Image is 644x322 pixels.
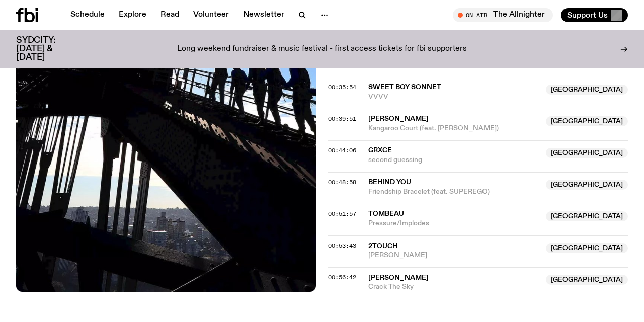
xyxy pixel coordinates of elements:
span: VVVV [368,92,540,102]
span: Support Us [567,11,608,20]
span: 00:53:43 [328,242,356,250]
span: 00:39:51 [328,115,356,123]
button: 00:53:43 [328,243,356,249]
span: Friendship Bracelet (feat. SUPEREGO) [368,187,540,197]
span: 00:44:06 [328,146,356,154]
span: 00:51:57 [328,210,356,218]
span: Tombeau [368,210,404,217]
span: 2touch [368,243,397,250]
button: 00:51:57 [328,211,356,217]
span: [GEOGRAPHIC_DATA] [546,180,628,190]
span: Sweet Boy Sonnet [368,84,441,91]
p: Long weekend fundraiser & music festival - first access tickets for fbi supporters [177,45,467,54]
span: [GEOGRAPHIC_DATA] [546,85,628,95]
span: 00:48:58 [328,178,356,186]
button: 00:35:54 [328,85,356,90]
a: Read [154,8,185,22]
h3: SYDCITY: [DATE] & [DATE] [16,36,80,62]
button: 00:56:42 [328,275,356,280]
button: On AirThe Allnighter [453,8,553,22]
span: 00:56:42 [328,273,356,281]
span: Crack The Sky [368,282,540,292]
span: [PERSON_NAME] [368,251,540,260]
span: Pressure/Implodes [368,219,540,228]
span: Behind You [368,179,411,186]
span: [PERSON_NAME] [368,115,429,122]
a: Explore [113,8,152,22]
span: [GEOGRAPHIC_DATA] [546,116,628,126]
button: 00:44:06 [328,148,356,153]
span: GRXCE [368,147,392,154]
span: second guessing [368,155,540,165]
span: 00:35:54 [328,83,356,91]
a: Volunteer [187,8,235,22]
span: Kangaroo Court (feat. [PERSON_NAME]) [368,124,540,133]
button: Support Us [561,8,628,22]
span: [GEOGRAPHIC_DATA] [546,148,628,158]
button: 00:48:58 [328,180,356,185]
span: [GEOGRAPHIC_DATA] [546,211,628,221]
a: Newsletter [237,8,290,22]
span: [GEOGRAPHIC_DATA] [546,275,628,285]
span: [PERSON_NAME] [368,274,429,281]
a: Schedule [64,8,111,22]
span: [GEOGRAPHIC_DATA] [546,243,628,253]
button: 00:39:51 [328,116,356,122]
